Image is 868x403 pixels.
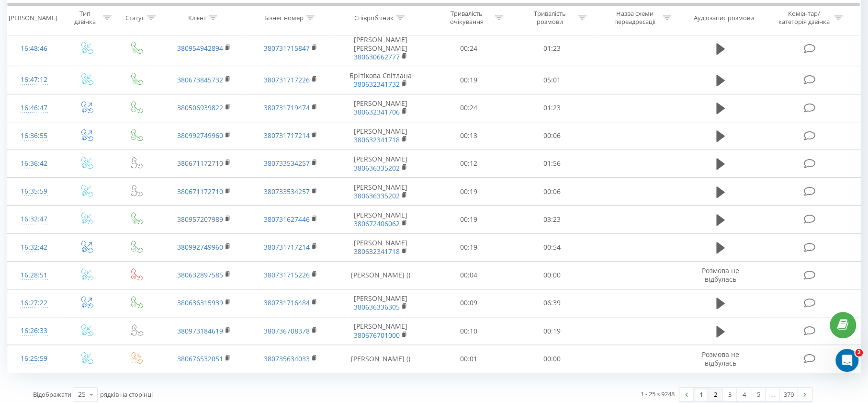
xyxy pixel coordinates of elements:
[334,122,427,150] td: [PERSON_NAME]
[510,178,594,206] td: 00:06
[334,206,427,233] td: [PERSON_NAME]
[177,270,223,279] a: 380632897585
[354,107,400,116] a: 380632341706
[177,44,223,53] a: 380954942894
[334,31,427,66] td: [PERSON_NAME] [PERSON_NAME]
[264,103,310,112] a: 380731719474
[693,14,754,22] div: Аудіозапис розмови
[177,242,223,252] a: 380992749960
[354,247,400,256] a: 380632341718
[264,75,310,84] a: 380731717226
[354,80,400,89] a: 380632341732
[177,103,223,112] a: 380506939822
[78,390,86,399] div: 25
[177,75,223,84] a: 380673845732
[334,289,427,317] td: [PERSON_NAME]
[17,266,51,285] div: 16:28:51
[510,122,594,150] td: 00:06
[188,14,206,22] div: Клієнт
[17,322,51,340] div: 16:26:33
[69,10,101,26] div: Тип дзвінка
[427,31,510,66] td: 00:24
[334,233,427,261] td: [PERSON_NAME]
[855,349,863,357] span: 2
[264,44,310,53] a: 380731715847
[835,349,858,372] iframe: Intercom live chat
[17,154,51,173] div: 16:36:42
[177,131,223,140] a: 380992749960
[9,14,57,22] div: [PERSON_NAME]
[177,215,223,224] a: 380957207989
[427,233,510,261] td: 00:19
[708,388,722,401] a: 2
[354,191,400,200] a: 380636335202
[264,187,310,196] a: 380733534257
[334,178,427,206] td: [PERSON_NAME]
[334,66,427,94] td: Брітікова Світлана
[427,122,510,150] td: 00:13
[427,150,510,177] td: 00:12
[264,215,310,224] a: 380731627446
[17,99,51,117] div: 16:46:47
[264,242,310,252] a: 380731717214
[264,298,310,307] a: 380731716484
[427,289,510,317] td: 00:09
[524,10,575,26] div: Тривалість розмови
[427,66,510,94] td: 00:19
[694,388,708,401] a: 1
[100,390,153,399] span: рядків на сторінці
[751,388,766,401] a: 5
[17,182,51,201] div: 16:35:59
[776,10,832,26] div: Коментар/категорія дзвінка
[780,388,798,401] a: 370
[427,178,510,206] td: 00:19
[766,388,780,401] div: …
[641,389,675,399] div: 1 - 25 з 9248
[354,52,400,61] a: 380630662777
[427,317,510,345] td: 00:10
[354,135,400,144] a: 380632341718
[510,206,594,233] td: 03:23
[334,317,427,345] td: [PERSON_NAME]
[609,10,660,26] div: Назва схеми переадресації
[264,131,310,140] a: 380731717214
[737,388,751,401] a: 4
[722,388,737,401] a: 3
[702,350,739,368] span: Розмова не відбулась
[264,326,310,335] a: 380736708378
[441,10,492,26] div: Тривалість очікування
[354,302,400,311] a: 380636336305
[427,345,510,373] td: 00:01
[17,349,51,368] div: 16:25:59
[334,150,427,177] td: [PERSON_NAME]
[354,14,394,22] div: Співробітник
[264,270,310,279] a: 380731715226
[177,354,223,363] a: 380676532051
[354,331,400,340] a: 380676701000
[264,159,310,168] a: 380733534257
[427,261,510,289] td: 00:04
[17,210,51,229] div: 16:32:47
[354,163,400,173] a: 380636335202
[510,317,594,345] td: 00:19
[334,345,427,373] td: [PERSON_NAME] ()
[33,390,71,399] span: Відображати
[264,354,310,363] a: 380735634033
[510,261,594,289] td: 00:00
[334,94,427,122] td: [PERSON_NAME]
[17,127,51,145] div: 16:36:55
[177,187,223,196] a: 380671172710
[17,39,51,58] div: 16:48:46
[510,94,594,122] td: 01:23
[510,289,594,317] td: 06:39
[17,70,51,89] div: 16:47:12
[17,238,51,257] div: 16:32:42
[264,14,304,22] div: Бізнес номер
[354,219,400,228] a: 380672406062
[177,159,223,168] a: 380671172710
[177,298,223,307] a: 380636315939
[510,233,594,261] td: 00:54
[510,345,594,373] td: 00:00
[334,261,427,289] td: [PERSON_NAME] ()
[17,294,51,312] div: 16:27:22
